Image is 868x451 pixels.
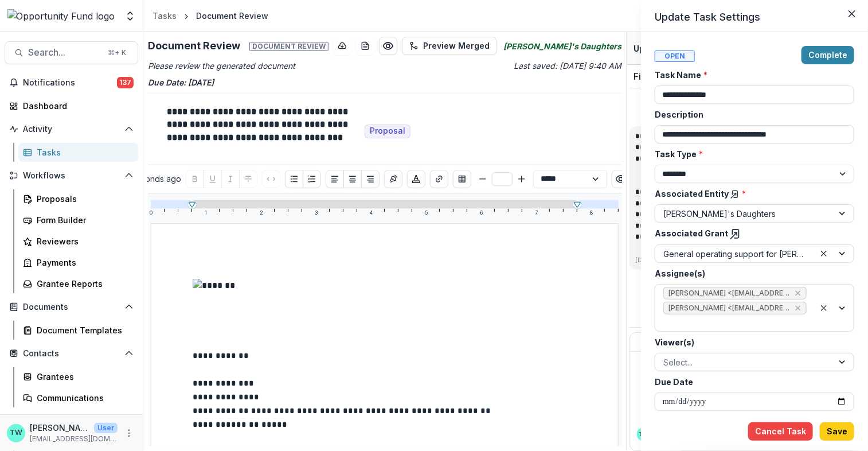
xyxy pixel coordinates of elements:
label: Viewer(s) [655,336,847,348]
div: Remove Ti Wilhelm <twilhelm@theopportunityfund.org> (twilhelm@theopportunityfund.org) [793,287,803,299]
button: Save [820,422,854,441]
button: Close [843,5,861,23]
label: Task Type [655,148,847,160]
div: Clear selected options [817,301,831,315]
button: Complete [801,46,854,64]
label: Associated Grant [655,227,847,240]
label: Description [655,108,847,120]
span: Open [655,50,695,62]
label: Associated Entity [655,188,847,200]
span: [PERSON_NAME] <[EMAIL_ADDRESS][DOMAIN_NAME]> ([EMAIL_ADDRESS][DOMAIN_NAME]) [668,304,790,312]
span: [PERSON_NAME] <[EMAIL_ADDRESS][DOMAIN_NAME]> ([EMAIL_ADDRESS][DOMAIN_NAME]) [668,289,790,297]
label: Due Date [655,376,847,388]
button: Cancel Task [748,422,813,441]
div: Clear selected options [817,247,831,261]
label: Assignee(s) [655,267,847,279]
label: Task Name [655,69,847,81]
div: Remove Jake Goodman <jgoodman@theopportunityfund.org> (jgoodman@theopportunityfund.org) [793,302,803,314]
